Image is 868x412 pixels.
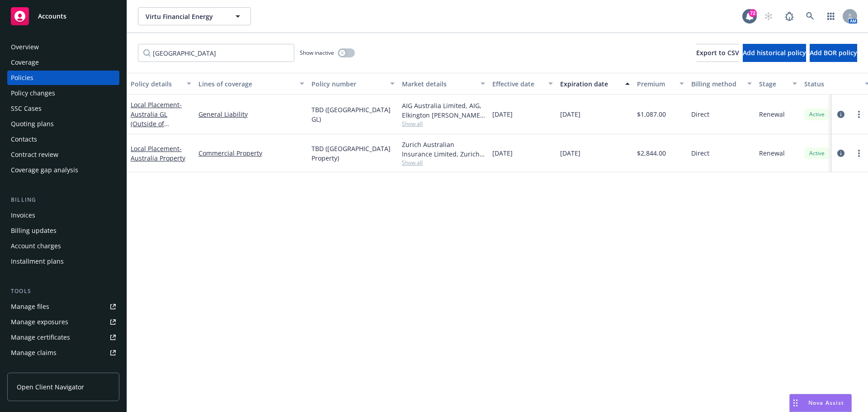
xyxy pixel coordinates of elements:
[492,79,543,89] div: Effective date
[7,55,119,70] a: Coverage
[11,239,61,253] div: Account charges
[11,163,78,177] div: Coverage gap analysis
[138,44,294,62] input: Filter by keyword...
[11,346,57,360] div: Manage claims
[835,148,846,159] a: circleInformation
[743,48,806,57] span: Add historical policy
[7,346,119,360] a: Manage claims
[790,394,801,412] div: Drag to move
[311,144,395,163] span: TBD ([GEOGRAPHIC_DATA] Property)
[127,73,195,95] button: Policy details
[854,148,864,159] a: more
[11,71,33,85] div: Policies
[7,208,119,223] a: Invoices
[688,73,755,95] button: Billing method
[17,382,84,392] span: Open Client Navigator
[138,7,251,25] button: Virtu Financial Energy
[131,144,185,162] a: Local Placement
[11,147,58,162] div: Contract review
[810,48,857,57] span: Add BOR policy
[755,73,801,95] button: Stage
[131,100,188,147] span: - Australia GL (Outside of [GEOGRAPHIC_DATA] program)
[402,101,485,120] div: AIG Australia Limited, AIG, Elkington [PERSON_NAME] [PERSON_NAME] Insurance Brokers Pty Ltd (EBM)
[11,132,37,147] div: Contacts
[38,13,66,20] span: Accounts
[804,79,859,89] div: Status
[7,86,119,100] a: Policy changes
[11,86,55,100] div: Policy changes
[492,148,513,158] span: [DATE]
[198,79,294,89] div: Lines of coverage
[637,79,674,89] div: Premium
[780,7,798,25] a: Report a Bug
[131,144,185,162] span: - Australia Property
[759,7,778,25] a: Start snowing
[311,105,395,124] span: TBD ([GEOGRAPHIC_DATA] GL)
[11,361,53,375] div: Manage BORs
[7,287,119,296] div: Tools
[749,9,757,17] div: 72
[198,148,304,158] a: Commercial Property
[822,7,840,25] a: Switch app
[808,399,844,407] span: Nova Assist
[835,109,846,120] a: circleInformation
[308,73,398,95] button: Policy number
[789,394,852,412] button: Nova Assist
[743,44,806,62] button: Add historical policy
[637,109,666,119] span: $1,087.00
[808,149,826,157] span: Active
[131,100,188,147] a: Local Placement
[7,4,119,29] a: Accounts
[402,79,475,89] div: Market details
[11,223,57,238] div: Billing updates
[11,208,35,223] div: Invoices
[11,254,64,269] div: Installment plans
[195,73,308,95] button: Lines of coverage
[11,101,42,116] div: SSC Cases
[801,7,819,25] a: Search
[7,101,119,116] a: SSC Cases
[7,361,119,375] a: Manage BORs
[759,148,785,158] span: Renewal
[398,73,489,95] button: Market details
[7,223,119,238] a: Billing updates
[300,49,334,57] span: Show inactive
[808,110,826,118] span: Active
[560,148,580,158] span: [DATE]
[637,148,666,158] span: $2,844.00
[696,48,739,57] span: Export to CSV
[402,120,485,128] span: Show all
[7,132,119,147] a: Contacts
[696,44,739,62] button: Export to CSV
[560,79,620,89] div: Expiration date
[11,117,54,131] div: Quoting plans
[11,330,70,345] div: Manage certificates
[560,109,580,119] span: [DATE]
[7,315,119,329] a: Manage exposures
[11,315,68,329] div: Manage exposures
[7,147,119,162] a: Contract review
[633,73,688,95] button: Premium
[7,239,119,253] a: Account charges
[311,79,385,89] div: Policy number
[759,79,787,89] div: Stage
[198,109,304,119] a: General Liability
[854,109,864,120] a: more
[691,148,709,158] span: Direct
[7,254,119,269] a: Installment plans
[11,40,39,54] div: Overview
[7,71,119,85] a: Policies
[146,12,224,21] span: Virtu Financial Energy
[691,109,709,119] span: Direct
[402,140,485,159] div: Zurich Australian Insurance Limited, Zurich Insurance Group, Elkington [PERSON_NAME] [PERSON_NAME...
[11,299,49,314] div: Manage files
[7,40,119,54] a: Overview
[7,117,119,131] a: Quoting plans
[492,109,513,119] span: [DATE]
[7,195,119,204] div: Billing
[7,330,119,345] a: Manage certificates
[691,79,742,89] div: Billing method
[131,79,181,89] div: Policy details
[810,44,857,62] button: Add BOR policy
